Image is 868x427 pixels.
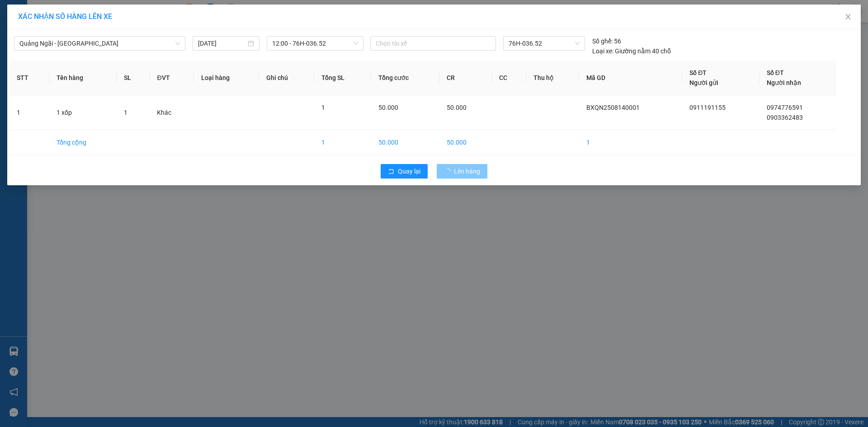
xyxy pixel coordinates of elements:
[586,104,640,111] span: BXQN2508140001
[767,104,803,111] span: 0974776591
[592,36,613,46] span: Số ghế:
[49,130,117,155] td: Tổng cộng
[321,104,325,111] span: 1
[150,95,193,130] td: Khác
[18,12,112,21] span: XÁC NHẬN SỐ HÀNG LÊN XE
[447,104,467,111] span: 50.000
[767,79,801,86] span: Người nhận
[124,109,127,116] span: 1
[9,61,49,95] th: STT
[767,114,803,121] span: 0903362483
[194,61,259,95] th: Loại hàng
[592,36,621,46] div: 56
[198,38,246,48] input: 14/08/2025
[439,130,492,155] td: 50.000
[492,61,526,95] th: CC
[689,69,707,76] span: Số ĐT
[454,166,480,176] span: Lên hàng
[314,61,371,95] th: Tổng SL
[509,37,579,50] span: 76H-036.52
[592,46,613,56] span: Loại xe:
[272,37,358,50] span: 12:00 - 76H-036.52
[689,104,726,111] span: 0911191155
[689,79,718,86] span: Người gửi
[371,61,439,95] th: Tổng cước
[371,130,439,155] td: 50.000
[592,46,671,56] div: Giường nằm 40 chỗ
[444,168,454,174] span: loading
[388,168,394,175] span: rollback
[259,61,314,95] th: Ghi chú
[439,61,492,95] th: CR
[398,166,420,176] span: Quay lại
[844,13,852,20] span: close
[381,164,428,178] button: rollbackQuay lại
[579,130,682,155] td: 1
[835,5,861,30] button: Close
[378,104,398,111] span: 50.000
[437,164,487,178] button: Lên hàng
[19,37,180,50] span: Quảng Ngãi - Vũng Tàu
[579,61,682,95] th: Mã GD
[150,61,193,95] th: ĐVT
[49,61,117,95] th: Tên hàng
[526,61,579,95] th: Thu hộ
[314,130,371,155] td: 1
[767,69,784,76] span: Số ĐT
[117,61,150,95] th: SL
[49,95,117,130] td: 1 xốp
[9,95,49,130] td: 1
